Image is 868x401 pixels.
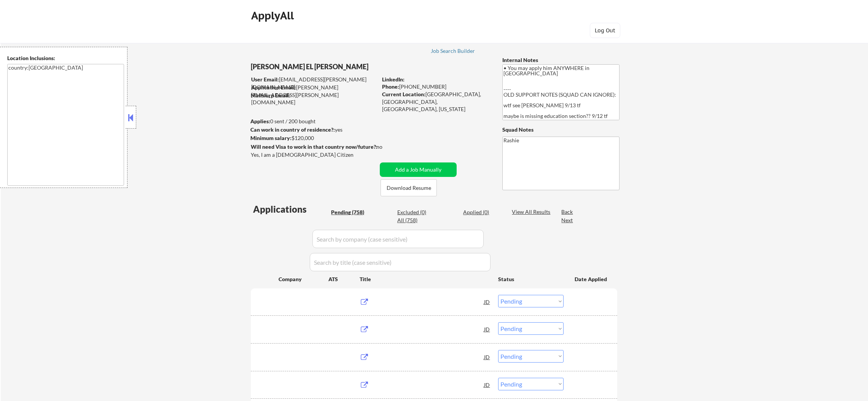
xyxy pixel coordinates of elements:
[310,253,491,271] input: Search by title (case sensitive)
[251,84,377,106] div: [PERSON_NAME][EMAIL_ADDRESS][PERSON_NAME][DOMAIN_NAME]
[251,84,296,91] strong: Application Email:
[483,378,491,391] div: JD
[251,76,377,91] div: [EMAIL_ADDRESS][PERSON_NAME][DOMAIN_NAME]
[575,275,608,283] div: Date Applied
[382,83,399,90] strong: Phone:
[397,208,435,216] div: Excluded (0)
[251,9,296,22] div: ApplyAll
[381,179,437,196] button: Download Resume
[483,350,491,364] div: JD
[397,216,435,224] div: All (758)
[7,54,124,62] div: Location Inclusions:
[483,322,491,336] div: JD
[312,230,484,248] input: Search by company (case sensitive)
[279,275,328,283] div: Company
[463,208,501,216] div: Applied (0)
[253,205,328,214] div: Applications
[250,126,375,134] div: yes
[498,272,564,286] div: Status
[502,126,620,134] div: Squad Notes
[328,275,360,283] div: ATS
[382,91,490,113] div: [GEOGRAPHIC_DATA], [GEOGRAPHIC_DATA], [GEOGRAPHIC_DATA], [US_STATE]
[512,208,553,216] div: View All Results
[380,162,457,177] button: Add a Job Manually
[382,83,490,91] div: [PHONE_NUMBER]
[483,295,491,309] div: JD
[360,275,491,283] div: Title
[251,151,379,159] div: Yes, I am a [DEMOGRAPHIC_DATA] Citizen
[561,208,573,216] div: Back
[250,118,270,124] strong: Applies:
[250,118,377,125] div: 0 sent / 200 bought
[250,134,377,142] div: $120,000
[590,23,620,38] button: Log Out
[331,208,369,216] div: Pending (758)
[502,56,620,64] div: Internal Notes
[250,126,335,133] strong: Can work in country of residence?:
[251,62,407,72] div: [PERSON_NAME] EL [PERSON_NAME]
[431,48,475,54] div: Job Search Builder
[251,76,279,83] strong: User Email:
[250,135,291,141] strong: Minimum salary:
[251,143,377,150] strong: Will need Visa to work in that country now/future?:
[561,216,573,224] div: Next
[376,143,398,151] div: no
[382,76,405,83] strong: LinkedIn:
[431,48,475,56] a: Job Search Builder
[251,92,290,99] strong: Mailslurp Email:
[382,91,425,97] strong: Current Location:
